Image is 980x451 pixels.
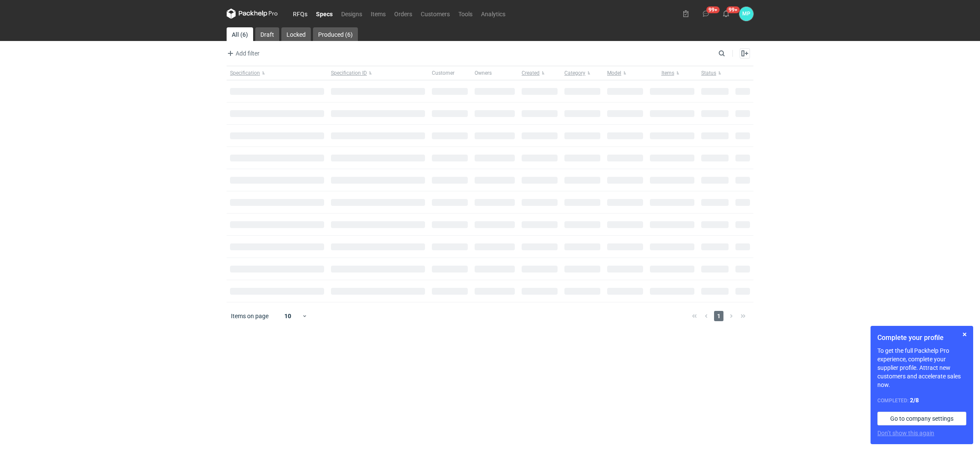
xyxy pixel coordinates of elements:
div: Completed: [877,396,966,405]
button: Specification [227,66,328,80]
a: All (6) [227,27,253,41]
span: Specification ID [331,70,367,76]
button: Don’t show this again [877,429,934,437]
a: Specs [312,9,337,19]
input: Search [717,48,744,59]
span: Category [564,70,585,76]
p: To get the full Packhelp Pro experience, complete your supplier profile. Attract new customers an... [877,346,966,389]
div: Martyna Paroń [739,7,753,21]
span: Items on page [231,312,269,320]
span: Items [661,70,674,76]
a: Draft [255,27,279,41]
span: Created [522,70,540,76]
h1: Complete your profile [877,333,966,343]
span: Add filter [225,48,260,59]
a: RFQs [289,9,312,19]
button: Status [698,66,732,80]
a: Orders [390,9,416,19]
svg: Packhelp Pro [227,9,278,19]
button: Items [646,66,698,80]
a: Tools [454,9,477,19]
span: Model [607,70,621,76]
button: 99+ [699,7,713,20]
a: Items [366,9,390,19]
a: Produced (6) [313,27,358,41]
span: 1 [714,311,723,321]
a: Customers [416,9,454,19]
button: Skip for now [959,329,970,340]
button: Specification ID [328,66,428,80]
strong: 2 / 8 [910,397,919,404]
a: Go to company settings [877,412,966,425]
div: 10 [274,310,302,322]
button: Add filter [225,48,260,59]
a: Analytics [477,9,510,19]
button: MP [739,7,753,21]
button: Created [518,66,561,80]
button: Model [604,66,646,80]
button: Category [561,66,604,80]
a: Designs [337,9,366,19]
span: Customer [432,70,455,76]
span: Owners [475,70,492,76]
span: Specification [230,70,260,76]
span: Status [701,70,716,76]
button: 99+ [719,7,733,20]
a: Locked [281,27,311,41]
